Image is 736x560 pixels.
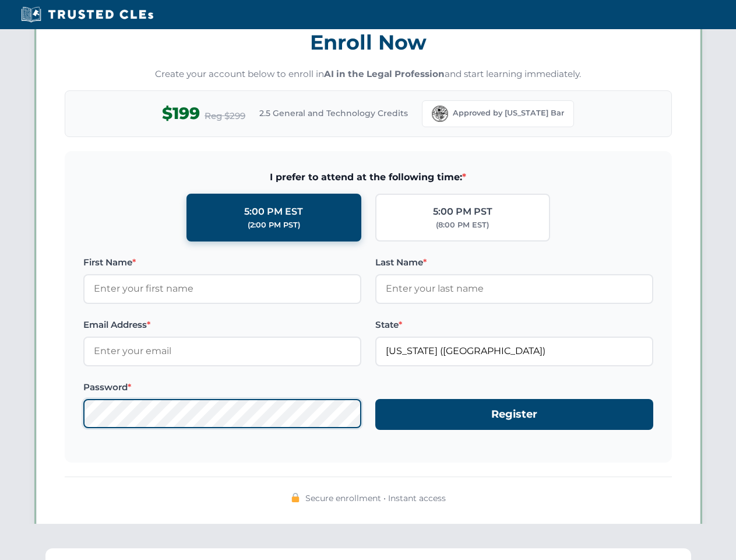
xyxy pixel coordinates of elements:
[65,24,672,61] h3: Enroll Now
[83,256,361,269] label: First Name
[375,318,653,332] label: State
[375,256,653,269] label: Last Name
[433,204,492,219] div: 5:00 PM PST
[65,68,672,81] p: Create your account below to enroll in and start learning immediately.
[436,219,489,231] div: (8:00 PM EST)
[83,274,361,303] input: Enter your first name
[244,204,303,219] div: 5:00 PM EST
[83,318,361,332] label: Email Address
[259,107,408,120] span: 2.5 General and Technology Credits
[205,109,245,123] span: Reg $299
[453,107,564,119] span: Approved by [US_STATE] Bar
[375,399,653,430] button: Register
[432,106,448,122] img: Florida Bar
[83,170,653,185] span: I prefer to attend at the following time:
[291,493,300,502] img: 🔒
[17,6,157,23] img: Trusted CLEs
[162,100,200,127] span: $199
[83,337,361,366] input: Enter your email
[248,219,300,231] div: (2:00 PM PST)
[83,380,361,394] label: Password
[305,492,446,505] span: Secure enrollment • Instant access
[324,68,445,79] strong: AI in the Legal Profession
[375,337,653,366] input: Florida (FL)
[375,274,653,303] input: Enter your last name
